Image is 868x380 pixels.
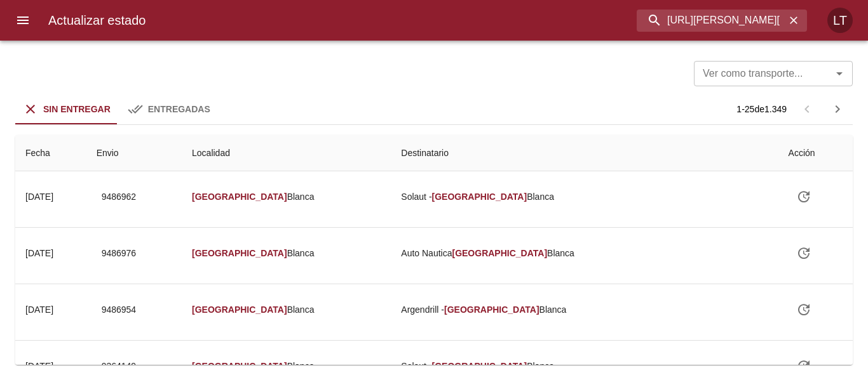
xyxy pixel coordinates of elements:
div: LT [827,8,853,33]
span: 9486962 [102,189,137,205]
span: Actualizar estado y agregar documentación [789,304,819,314]
td: Argendrill - Blanca [391,284,778,335]
div: [DATE] [25,192,53,202]
em: [GEOGRAPHIC_DATA] [192,192,287,202]
th: Fecha [15,135,86,171]
span: Actualizar estado y agregar documentación [789,360,819,370]
em: [GEOGRAPHIC_DATA] [452,248,547,258]
div: Abrir información de usuario [827,8,853,33]
td: Blanca [182,228,391,278]
em: [GEOGRAPHIC_DATA] [192,248,287,258]
button: Abrir [831,65,848,82]
th: Acción [778,135,853,171]
input: buscar [637,10,785,32]
em: [GEOGRAPHIC_DATA] [192,361,287,371]
em: [GEOGRAPHIC_DATA] [432,361,527,371]
span: 9364149 [102,358,137,374]
span: Pagina siguiente [822,94,853,124]
div: [DATE] [25,361,53,371]
span: Entregadas [148,104,210,114]
button: 9486962 [97,185,142,209]
span: Pagina anterior [792,103,822,114]
td: Auto Nautica Blanca [391,228,778,278]
span: Actualizar estado y agregar documentación [789,247,819,258]
h6: Actualizar estado [48,10,146,30]
button: 9364149 [97,355,142,378]
em: [GEOGRAPHIC_DATA] [444,305,539,315]
em: [GEOGRAPHIC_DATA] [192,305,287,315]
th: Localidad [182,135,391,171]
div: [DATE] [25,248,53,258]
button: menu [8,5,38,36]
span: 9486954 [102,302,137,318]
th: Envio [86,135,182,171]
div: Tabs Envios [15,94,220,124]
div: [DATE] [25,305,53,315]
span: 9486976 [102,246,137,261]
td: Blanca [182,284,391,335]
button: 9486954 [97,298,142,322]
span: Actualizar estado y agregar documentación [789,191,819,201]
td: Solaut - Blanca [391,171,778,222]
td: Blanca [182,171,391,222]
span: Sin Entregar [43,104,111,114]
button: 9486976 [97,242,142,265]
p: 1 - 25 de 1.349 [736,103,787,115]
em: [GEOGRAPHIC_DATA] [432,192,527,202]
th: Destinatario [391,135,778,171]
